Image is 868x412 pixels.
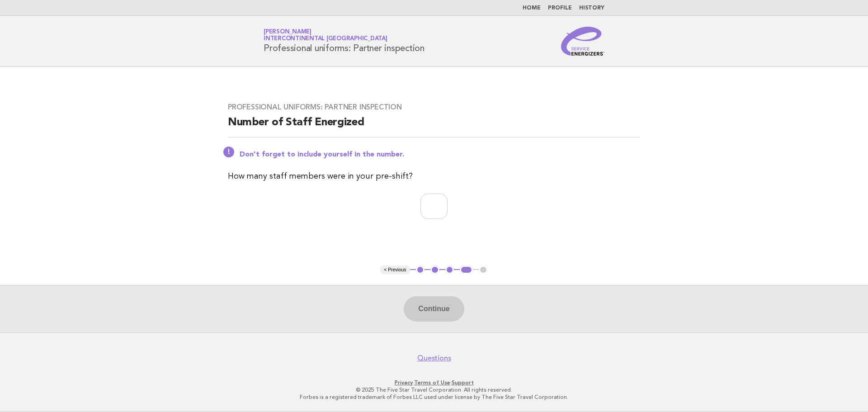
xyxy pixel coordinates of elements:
h2: Number of Staff Energized [228,115,640,137]
button: 1 [416,265,425,275]
a: History [579,5,604,11]
a: [PERSON_NAME]InterContinental [GEOGRAPHIC_DATA] [264,29,387,42]
img: Service Energizers [561,27,604,56]
h1: Professional uniforms: Partner inspection [264,29,425,53]
a: Home [523,5,541,11]
p: · · [157,379,711,386]
button: 4 [460,265,473,275]
h3: Professional uniforms: Partner inspection [228,103,640,112]
button: 2 [430,265,439,275]
a: Support [452,379,474,386]
p: © 2025 The Five Star Travel Corporation. All rights reserved. [157,386,711,393]
p: Forbes is a registered trademark of Forbes LLC used under license by The Five Star Travel Corpora... [157,393,711,401]
a: Privacy [395,379,413,386]
button: < Previous [380,265,410,275]
a: Questions [417,354,451,363]
span: InterContinental [GEOGRAPHIC_DATA] [264,36,387,42]
p: Don't forget to include yourself in the number. [240,150,640,159]
button: 3 [445,265,454,275]
a: Profile [548,5,572,11]
a: Terms of Use [414,379,450,386]
p: How many staff members were in your pre-shift? [228,170,640,183]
